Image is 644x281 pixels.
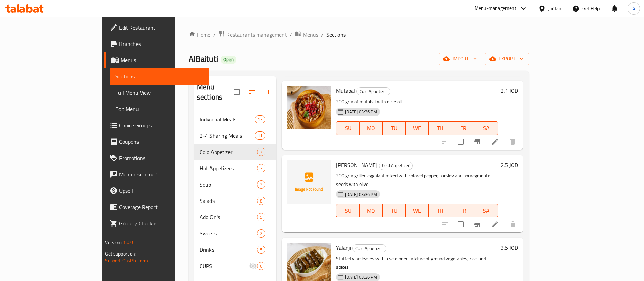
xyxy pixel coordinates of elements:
[200,180,257,189] span: Soup
[356,87,390,95] div: Cold Appetizer
[336,172,498,189] p: 200 grm grilled eggplant mixed with colored pepper, parsley and pomegranate seeds with olive
[342,274,380,280] span: [DATE] 03:36 PM
[200,164,257,172] span: Hot Appetizers
[257,230,265,237] span: 2
[119,203,204,211] span: Coverage Report
[491,138,499,146] a: Edit menu item
[455,123,472,133] span: FR
[342,191,380,198] span: [DATE] 03:36 PM
[336,204,360,217] button: SU
[360,121,383,135] button: MO
[257,214,265,221] span: 9
[336,160,378,170] span: [PERSON_NAME]
[501,243,518,252] h6: 3.5 JOD
[257,149,265,155] span: 7
[257,197,265,205] div: items
[385,123,403,133] span: TU
[110,101,209,117] a: Edit Menu
[123,238,133,247] span: 1.0.0
[104,19,209,36] a: Edit Restaurant
[119,187,204,195] span: Upsell
[194,176,276,193] div: Soup3
[257,181,265,188] span: 3
[104,199,209,215] a: Coverage Report
[406,204,429,217] button: WE
[353,245,386,252] span: Cold Appetizer
[336,243,351,253] span: Yalanji
[444,55,477,63] span: import
[257,165,265,172] span: 7
[249,262,257,270] svg: Inactive section
[200,229,257,238] div: Sweets
[200,246,257,254] span: Drinks
[454,217,468,231] span: Select to update
[385,206,403,216] span: TU
[339,123,357,133] span: SU
[303,31,318,39] span: Menus
[200,213,257,221] span: Add On's
[119,23,204,32] span: Edit Restaurant
[104,117,209,134] a: Choice Groups
[360,204,383,217] button: MO
[194,258,276,274] div: CUPS6
[439,53,482,65] button: import
[257,246,265,254] div: items
[469,216,485,232] button: Branch-specific-item
[406,121,429,135] button: WE
[336,86,355,96] span: Mutabal
[255,116,265,123] span: 17
[632,5,635,12] span: A
[478,123,495,133] span: SA
[431,123,449,133] span: TH
[469,134,485,150] button: Branch-specific-item
[105,238,122,247] span: Version:
[504,216,521,232] button: delete
[221,57,236,63] span: Open
[218,30,287,39] a: Restaurants management
[119,219,204,227] span: Grocery Checklist
[379,162,412,170] span: Cold Appetizer
[119,138,204,146] span: Coupons
[226,31,287,39] span: Restaurants management
[105,256,148,265] a: Support.OpsPlatform
[454,135,468,149] span: Select to update
[287,160,331,204] img: Baba Ghanouj
[257,148,265,156] div: items
[200,131,255,140] span: 2-4 Sharing Meals
[200,262,249,270] div: CUPS
[257,262,265,270] div: items
[379,162,413,170] div: Cold Appetizer
[194,209,276,225] div: Add On's9
[105,249,136,258] span: Get support on:
[213,31,216,39] li: /
[501,86,518,95] h6: 2.1 JOD
[290,31,292,39] li: /
[104,36,209,52] a: Branches
[383,204,406,217] button: TU
[119,154,204,162] span: Promotions
[475,121,498,135] button: SA
[491,220,499,228] a: Edit menu item
[429,204,452,217] button: TH
[119,40,204,48] span: Branches
[257,198,265,204] span: 8
[336,254,498,271] p: Stuffed vine leaves with a seasoned mixture of ground vegetables, rice, and spices
[452,204,475,217] button: FR
[255,133,265,139] span: 11
[408,123,426,133] span: WE
[501,160,518,170] h6: 2.5 JOD
[200,197,257,205] span: Salads
[257,164,265,172] div: items
[257,263,265,269] span: 6
[336,98,498,106] p: 200 grm of mutabal with olive oil
[104,134,209,150] a: Coupons
[104,215,209,231] a: Grocery Checklist
[455,206,472,216] span: FR
[104,166,209,182] a: Menu disclaimer
[431,206,449,216] span: TH
[110,85,209,101] a: Full Menu View
[194,160,276,176] div: Hot Appetizers7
